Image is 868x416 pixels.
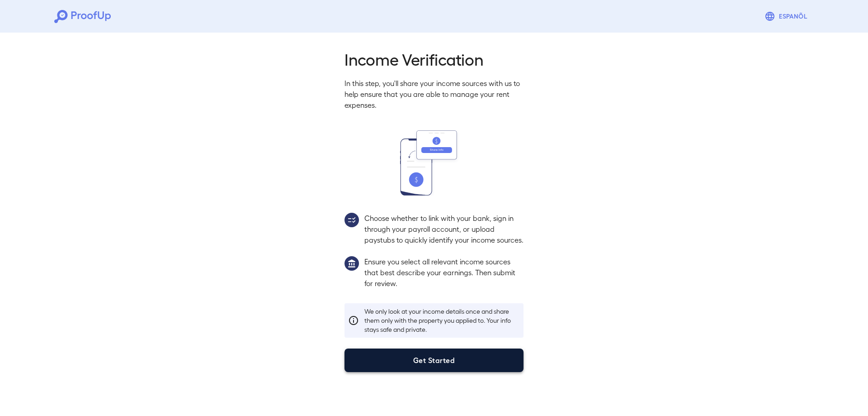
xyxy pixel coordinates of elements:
[364,307,520,334] p: We only look at your income details once and share them only with the property you applied to. Yo...
[400,130,468,196] img: transfer_money.svg
[344,49,524,69] h2: Income Verification
[344,349,524,372] button: Get Started
[761,7,814,25] button: Espanõl
[344,213,359,227] img: group2.svg
[344,256,359,271] img: group1.svg
[364,256,524,289] p: Ensure you select all relevant income sources that best describe your earnings. Then submit for r...
[344,78,524,110] p: In this step, you'll share your income sources with us to help ensure that you are able to manage...
[364,213,524,245] p: Choose whether to link with your bank, sign in through your payroll account, or upload paystubs t...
